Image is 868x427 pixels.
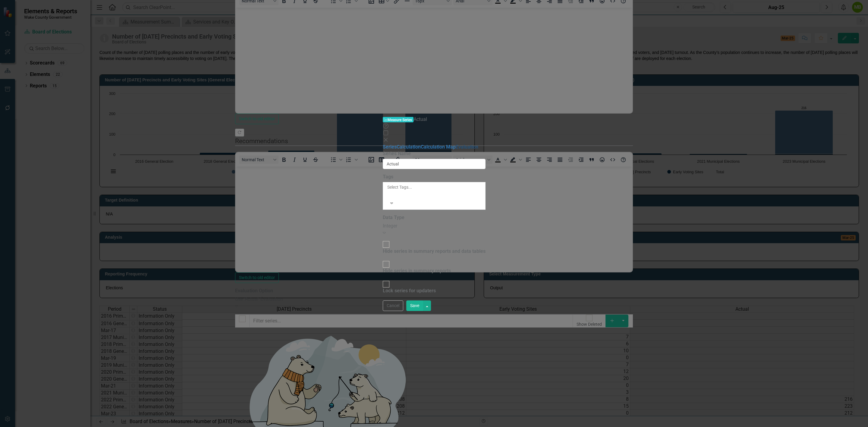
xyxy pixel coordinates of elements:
button: Cancel [383,300,403,311]
label: Tags [383,174,393,181]
a: Calculation Map [421,144,456,150]
div: Hide series in summary reports and data tables [383,248,486,255]
div: Lock series for updaters [383,287,436,294]
input: Series Name [383,159,486,169]
span: Measure Series [383,117,414,123]
label: Data Type [383,214,404,221]
a: Series [383,144,397,150]
a: Calculation [397,144,421,150]
label: Series Name [383,150,411,157]
button: Save [406,300,423,311]
span: Actual [414,116,427,122]
div: Hide series in summary reports [383,268,451,275]
a: Evaluation [456,144,478,150]
div: Integer [383,223,486,230]
div: Select Tags... [387,184,481,190]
